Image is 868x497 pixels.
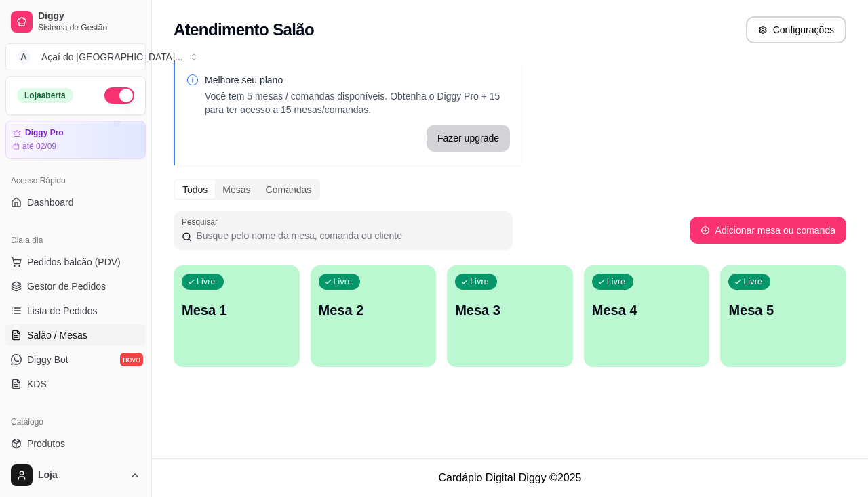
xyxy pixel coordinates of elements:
[215,180,258,199] div: Mesas
[27,437,65,450] span: Produtos
[38,469,124,481] span: Loja
[5,373,146,395] a: KDS
[5,43,146,70] button: Select a team
[728,301,838,320] p: Mesa 5
[720,265,846,367] button: LivreMesa 5
[27,196,74,209] span: Dashboard
[175,180,215,199] div: Todos
[455,301,565,320] p: Mesa 3
[27,255,121,269] span: Pedidos balcão (PDV)
[41,50,183,64] div: Açaí do [GEOGRAPHIC_DATA] ...
[5,170,146,192] div: Acesso Rápido
[5,276,146,297] a: Gestor de Pedidos
[690,217,846,244] button: Adicionar mesa ou comanda
[584,265,710,367] button: LivreMesa 4
[427,125,510,152] button: Fazer upgrade
[17,50,31,64] span: A
[319,301,429,320] p: Mesa 2
[334,276,353,287] p: Livre
[5,230,146,251] div: Dia a dia
[104,87,134,104] button: Alterar Status
[5,459,146,492] button: Loja
[447,265,573,367] button: LivreMesa 3
[27,353,68,366] span: Diggy Bot
[192,229,505,242] input: Pesquisar
[174,19,314,41] h2: Atendimento Salão
[5,5,146,38] a: DiggySistema de Gestão
[27,328,87,342] span: Salão / Mesas
[25,128,64,138] article: Diggy Pro
[182,216,222,228] label: Pesquisar
[607,276,626,287] p: Livre
[311,265,437,367] button: LivreMesa 2
[5,192,146,213] a: Dashboard
[5,324,146,346] a: Salão / Mesas
[592,301,702,320] p: Mesa 4
[182,301,292,320] p: Mesa 1
[205,73,510,87] p: Melhore seu plano
[470,276,489,287] p: Livre
[5,349,146,370] a: Diggy Botnovo
[743,276,762,287] p: Livre
[17,88,73,103] div: Loja aberta
[258,180,319,199] div: Comandas
[5,433,146,454] a: Produtos
[5,251,146,273] button: Pedidos balcão (PDV)
[205,89,510,116] p: Você tem 5 mesas / comandas disponíveis. Obtenha o Diggy Pro + 15 para ter acesso a 15 mesas/coma...
[27,280,106,293] span: Gestor de Pedidos
[38,22,140,33] span: Sistema de Gestão
[746,16,846,43] button: Configurações
[174,265,300,367] button: LivreMesa 1
[38,10,140,22] span: Diggy
[197,276,216,287] p: Livre
[27,304,98,318] span: Lista de Pedidos
[22,141,56,152] article: até 02/09
[27,377,47,391] span: KDS
[5,121,146,159] a: Diggy Proaté 02/09
[5,300,146,322] a: Lista de Pedidos
[152,458,868,497] footer: Cardápio Digital Diggy © 2025
[5,411,146,433] div: Catálogo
